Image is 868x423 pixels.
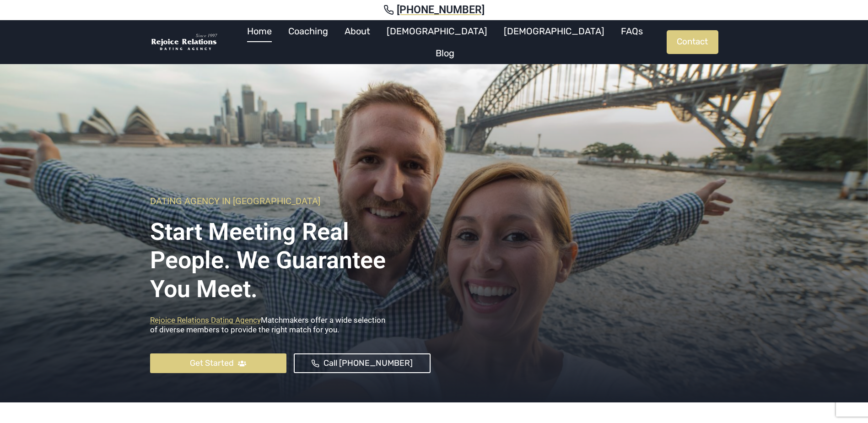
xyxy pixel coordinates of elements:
img: Rejoice Relations [150,33,219,52]
a: Rejoice Relations Dating Agency [150,315,261,325]
a: Coaching [280,20,336,42]
h1: Start Meeting Real People. We Guarantee you meet. [150,211,431,304]
a: FAQs [613,20,651,42]
a: [DEMOGRAPHIC_DATA] [496,20,613,42]
a: [DEMOGRAPHIC_DATA] [378,20,496,42]
a: [PHONE_NUMBER] [11,4,857,16]
nav: Primary [223,20,667,64]
a: Get Started [150,353,287,373]
a: Home [239,20,280,42]
span: Call [PHONE_NUMBER] [323,357,413,370]
a: Call [PHONE_NUMBER] [294,353,431,373]
span: Get Started [190,357,234,370]
a: Blog [427,42,463,64]
span: [PHONE_NUMBER] [397,4,485,16]
p: Matchmakers offer a wide selection of diverse members to provide the right match for you. [150,315,431,339]
h6: Dating Agency In [GEOGRAPHIC_DATA] [150,195,431,206]
a: Contact [667,30,718,54]
a: About [336,20,378,42]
